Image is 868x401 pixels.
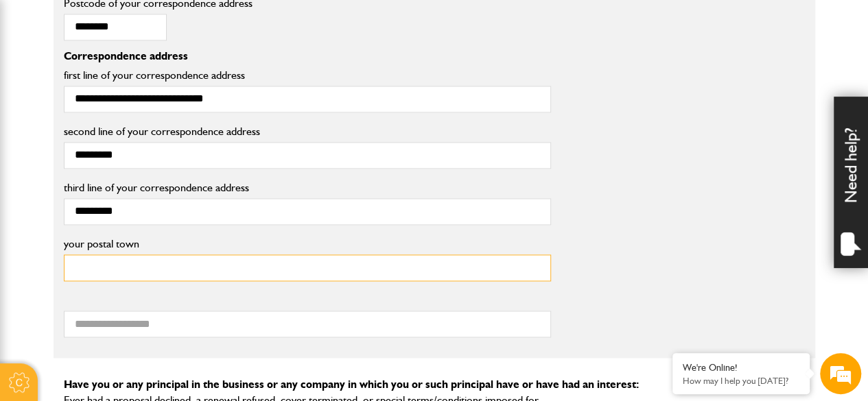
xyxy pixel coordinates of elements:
[834,97,868,268] div: Need help?
[64,126,551,137] label: second line of your correspondence address
[18,208,250,238] input: Enter your phone number
[64,239,551,250] label: your postal town
[225,7,258,40] div: Minimize live chat window
[683,362,799,374] div: We're Online!
[18,127,250,157] input: Enter your last name
[64,182,551,193] label: third line of your correspondence address
[18,248,250,296] textarea: Type your message and hit 'Enter'
[64,378,805,389] p: Have you or any principal in the business or any company in which you or such principal have or h...
[64,70,551,81] label: first line of your correspondence address
[64,51,551,62] p: Correspondence address
[187,308,249,327] em: Start Chat
[23,76,58,95] img: d_20077148190_company_1631870298795_20077148190
[18,167,250,197] input: Enter your email address
[683,376,799,386] p: How may I help you today?
[71,77,231,95] div: Chat with us now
